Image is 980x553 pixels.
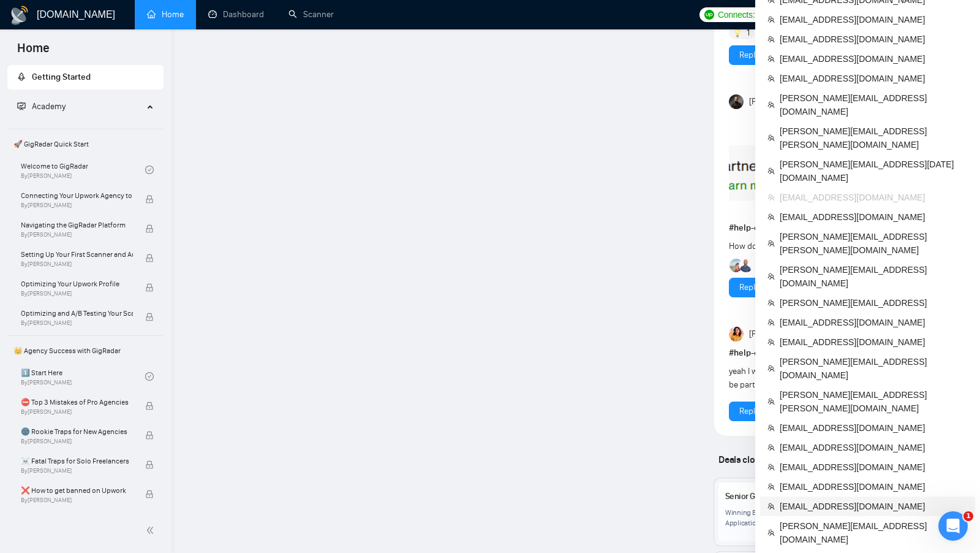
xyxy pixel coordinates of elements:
[729,221,935,235] h1: # help-channel
[7,39,59,65] span: Home
[780,480,968,494] span: [EMAIL_ADDRESS][DOMAIN_NAME]
[725,508,762,517] div: Winning Bid
[145,490,154,498] span: lock
[288,9,334,20] a: searchScanner
[780,335,968,349] span: [EMAIL_ADDRESS][DOMAIN_NAME]
[747,27,750,39] span: 1
[7,65,164,90] li: Getting Started
[767,444,775,451] span: team
[147,9,184,20] a: homeHome
[780,355,968,382] span: [PERSON_NAME][EMAIL_ADDRESS][DOMAIN_NAME]
[729,278,769,297] button: Reply
[780,460,968,474] span: [EMAIL_ADDRESS][DOMAIN_NAME]
[780,72,968,85] span: [EMAIL_ADDRESS][DOMAIN_NAME]
[780,158,968,185] span: [PERSON_NAME][EMAIL_ADDRESS][DATE][DOMAIN_NAME]
[145,283,154,292] span: lock
[21,189,133,202] span: Connecting Your Upwork Agency to GigRadar
[145,402,154,410] span: lock
[725,491,845,502] a: Senior Golang Backend Developer
[718,8,755,21] span: Connects:
[145,254,154,262] span: lock
[963,511,973,521] span: 1
[729,327,744,341] img: Chey Ochoa
[145,372,154,381] span: check-circle
[729,241,792,251] span: How do I do this?
[780,230,968,257] span: [PERSON_NAME][EMAIL_ADDRESS][PERSON_NAME][DOMAIN_NAME]
[21,425,133,438] span: 🌚 Rookie Traps for New Agencies
[21,396,133,408] span: ⛔ Top 3 Mistakes of Pro Agencies
[767,398,775,405] span: team
[767,240,775,247] span: team
[21,290,133,297] span: By [PERSON_NAME]
[780,191,968,204] span: [EMAIL_ADDRESS][DOMAIN_NAME]
[739,48,759,62] a: Reply
[780,32,968,46] span: [EMAIL_ADDRESS][DOMAIN_NAME]
[767,463,775,471] span: team
[21,484,133,497] span: ❌ How to get banned on Upwork
[780,210,968,224] span: [EMAIL_ADDRESS][DOMAIN_NAME]
[780,441,968,454] span: [EMAIL_ADDRESS][DOMAIN_NAME]
[767,529,775,536] span: team
[145,195,154,204] span: lock
[729,94,744,109] img: Bikon Kumar Das
[21,261,133,268] span: By [PERSON_NAME]
[21,202,133,209] span: By [PERSON_NAME]
[767,299,775,307] span: team
[21,319,133,327] span: By [PERSON_NAME]
[17,102,26,110] span: fund-projection-screen
[749,95,809,109] span: [PERSON_NAME]
[145,224,154,233] span: lock
[21,408,133,416] span: By [PERSON_NAME]
[767,16,775,23] span: team
[729,366,932,390] span: yeah I was wondering the same thing! How do I apply to be partner verified??
[780,52,968,66] span: [EMAIL_ADDRESS][DOMAIN_NAME]
[767,424,775,432] span: team
[17,72,26,81] span: rocket
[21,455,133,467] span: ☠️ Fatal Traps for Solo Freelancers
[21,467,133,475] span: By [PERSON_NAME]
[780,316,968,329] span: [EMAIL_ADDRESS][DOMAIN_NAME]
[767,365,775,372] span: team
[9,338,162,363] span: 👑 Agency Success with GigRadar
[780,421,968,435] span: [EMAIL_ADDRESS][DOMAIN_NAME]
[767,319,775,326] span: team
[725,518,776,528] div: Application Time
[767,75,775,82] span: team
[780,388,968,415] span: [PERSON_NAME][EMAIL_ADDRESS][PERSON_NAME][DOMAIN_NAME]
[21,307,133,319] span: Optimizing and A/B Testing Your Scanner for Better Results
[767,36,775,43] span: team
[146,524,158,536] span: double-left
[767,483,775,490] span: team
[780,500,968,513] span: [EMAIL_ADDRESS][DOMAIN_NAME]
[938,511,968,541] iframe: Intercom live chat
[767,338,775,346] span: team
[145,166,154,174] span: check-circle
[767,213,775,221] span: team
[21,497,133,504] span: By [PERSON_NAME]
[145,313,154,321] span: lock
[729,45,769,65] button: Reply
[767,194,775,201] span: team
[208,9,264,20] a: dashboardDashboard
[729,259,743,272] img: Joaquin Arcardini
[767,167,775,175] span: team
[32,72,91,82] span: Getting Started
[780,296,968,310] span: [PERSON_NAME][EMAIL_ADDRESS]
[739,405,759,418] a: Reply
[17,101,66,112] span: Academy
[749,327,809,341] span: [PERSON_NAME]
[21,231,133,238] span: By [PERSON_NAME]
[21,363,145,390] a: 1️⃣ Start HereBy[PERSON_NAME]
[704,10,714,20] img: upwork-logo.png
[780,519,968,546] span: [PERSON_NAME][EMAIL_ADDRESS][DOMAIN_NAME]
[714,449,880,470] span: Deals closed by similar GigRadar users
[729,114,876,212] img: F09A68P3D6W-image.png
[145,431,154,440] span: lock
[767,101,775,109] span: team
[780,124,968,151] span: [PERSON_NAME][EMAIL_ADDRESS][PERSON_NAME][DOMAIN_NAME]
[729,402,769,421] button: Reply
[145,460,154,469] span: lock
[21,248,133,261] span: Setting Up Your First Scanner and Auto-Bidder
[739,281,759,294] a: Reply
[32,101,66,112] span: Academy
